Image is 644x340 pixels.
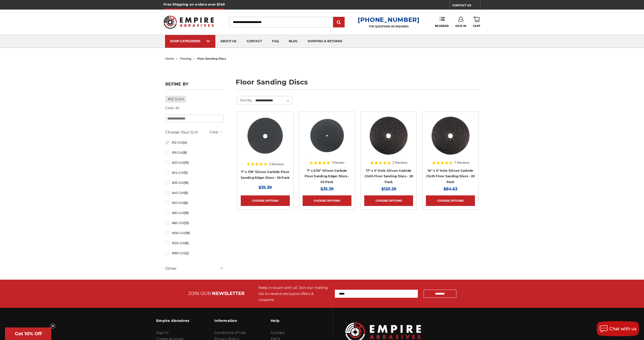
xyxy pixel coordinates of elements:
[241,195,290,206] a: Choose Options
[426,169,475,184] a: 16" x 2" Hole Silicon Carbide Cloth Floor Sanding Discs - 20 Pack
[184,181,188,185] span: (16)
[242,35,267,48] a: contact
[170,39,210,43] div: SHOP CATEGORIES
[214,315,246,326] h3: Information
[303,195,351,206] a: Choose Options
[165,249,224,258] a: #180 Grit
[5,327,51,340] div: Get 10% OffClose teaser
[259,185,272,190] span: $35.39
[334,17,344,27] input: Submit
[435,17,449,27] a: Reorder
[444,187,457,191] span: $84.63
[164,12,214,32] img: Empire Abrasives
[188,291,211,296] span: JOIN OUR
[165,178,224,187] a: #36 Grit
[271,330,285,335] a: Contact
[185,241,189,245] span: (6)
[185,231,190,235] span: (16)
[165,239,224,247] a: #120 Grit
[320,187,334,191] span: $35.39
[609,326,636,331] span: Chat with us
[184,211,189,215] span: (16)
[305,169,349,184] a: 7" x 5/16" Silicon Carbide Floor Sanding Edger Discs - 50 Pack
[184,201,188,205] span: (8)
[597,321,639,336] button: Chat with us
[245,115,285,156] img: 7" x 7/8" Silicon Carbide Floor Sanding Edger Disc
[184,221,189,225] span: (15)
[369,115,409,156] img: Silicon Carbide 17" x 2" Cloth Floor Sanding Discs
[215,35,242,48] a: about us
[184,171,188,175] span: (5)
[165,188,224,197] a: #40 Grit
[267,35,284,48] a: faq
[183,141,187,144] span: (4)
[255,97,292,104] select: Sort By:
[212,291,245,296] span: NEWSLETTER
[165,148,224,157] a: #16 Grit
[426,115,475,164] a: Silicon Carbide 16" x 2" Cloth Floor Sanding Discs
[452,3,480,10] a: CONTACT US
[241,170,290,180] a: 7" x 7/8" Silicon Carbide Floor Sanding Edger Discs - 50 Pack
[241,115,290,164] a: 7" x 7/8" Silicon Carbide Floor Sanding Edger Disc
[180,57,191,60] a: flooring
[165,96,186,103] a: #12 Grit
[214,330,246,335] a: Conditions of Use
[50,323,55,328] button: Close teaser
[165,129,224,135] h5: Choose Your Grit
[197,57,226,60] span: floor sanding discs
[165,57,174,60] a: home
[183,151,187,154] span: (8)
[435,24,449,28] span: Reorder
[156,330,169,335] a: Sign In
[156,315,189,326] h3: Empire Abrasives
[303,115,351,164] a: 7" x 5/16" Silicon Carbide Floor Sanding Edger Disc Coarse
[381,187,396,191] span: $120.29
[184,191,188,195] span: (6)
[165,229,224,237] a: #100 Grit
[269,163,284,166] span: 2 Reviews
[284,35,303,48] a: blog
[210,130,219,134] a: Clear
[165,198,224,207] a: #50 Grit
[165,266,224,272] h5: Other
[165,138,224,147] a: #12 Grit
[236,79,479,90] h1: floor sanding discs
[184,161,189,164] span: (10)
[364,195,413,206] a: Choose Options
[15,331,42,336] span: Get 10% Off
[426,195,475,206] a: Choose Options
[165,208,224,217] a: #60 Grit
[303,35,347,48] a: shipping & returns
[473,17,480,28] a: Cart
[455,24,466,28] span: Sign In
[473,24,480,28] span: Cart
[165,168,224,177] a: #24 Grit
[430,115,471,156] img: Silicon Carbide 16" x 2" Cloth Floor Sanding Discs
[165,106,179,110] a: Clear all
[365,169,413,184] a: 17" x 2" Hole Silicon Carbide Cloth Floor Sanding Discs - 20 Pack
[165,82,224,90] h5: Refine by
[259,285,330,303] div: Keep in touch with us! Join our mailing list to receive exclusive offers & coupons.
[358,25,420,28] p: FOR QUESTIONS OR INQUIRIES
[271,315,305,326] h3: Help
[237,96,252,104] label: Sort By:
[165,219,224,227] a: #80 Grit
[307,115,347,156] img: 7" x 5/16" Silicon Carbide Floor Sanding Edger Disc Coarse
[358,16,420,23] a: [PHONE_NUMBER]
[364,115,413,164] a: Silicon Carbide 17" x 2" Cloth Floor Sanding Discs
[185,251,189,255] span: (2)
[165,158,224,167] a: #20 Grit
